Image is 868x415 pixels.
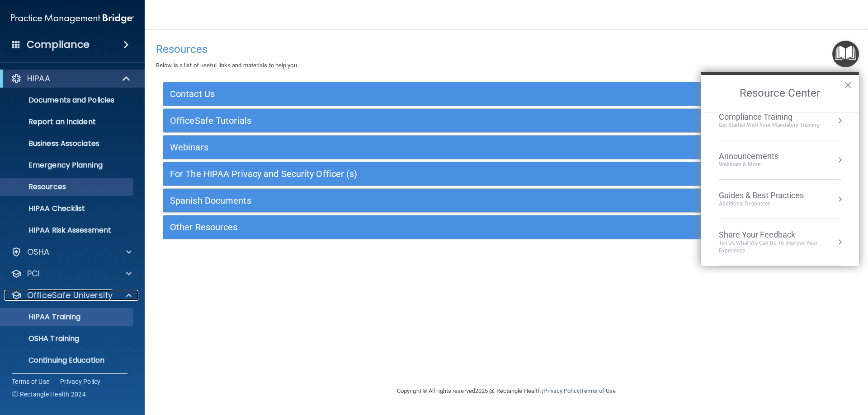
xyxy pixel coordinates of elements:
div: Copyright © All rights reserved 2025 @ Rectangle Health | | [341,377,671,406]
p: Emergency Planning [6,161,129,170]
div: Additional Resources [719,200,804,208]
div: Compliance Training [719,112,820,122]
img: PMB logo [11,9,134,28]
p: HIPAA Training [6,312,80,322]
h5: For The HIPAA Privacy and Security Officer (s) [170,169,671,179]
div: Get Started with your mandatory training [719,121,820,129]
p: OfficeSafe University [27,290,113,301]
p: Report an Incident [6,117,129,126]
div: Guides & Best Practices [719,191,804,201]
p: HIPAA [27,73,50,84]
a: PCI [11,268,132,279]
h5: Webinars [170,142,671,152]
h5: Other Resources [170,222,671,232]
div: Webinars & More [719,161,797,168]
div: Tell Us What We Can Do to Improve Your Experience [719,239,841,255]
a: OSHA [11,247,132,257]
p: Continuing Education [6,356,129,365]
h5: Spanish Documents [170,196,671,205]
a: HIPAA [11,73,131,84]
p: OSHA [27,247,50,257]
h4: Resources [156,43,857,55]
iframe: Drift Widget Chat Controller [712,351,857,387]
button: Close [844,78,852,92]
a: OfficeSafe Tutorials [170,113,843,128]
p: OSHA Training [6,334,79,343]
a: Contact Us [170,87,843,101]
p: HIPAA Checklist [6,204,129,213]
p: PCI [27,268,40,279]
p: Resources [6,182,129,191]
a: OfficeSafe University [11,290,132,301]
span: Ⓒ Rectangle Health 2024 [12,390,86,399]
h4: Compliance [27,38,90,51]
p: Documents and Policies [6,96,129,105]
a: Terms of Use [581,387,616,394]
a: Privacy Policy [543,387,579,394]
a: Terms of Use [12,377,49,386]
p: Business Associates [6,139,129,148]
div: Announcements [719,151,797,161]
div: Resource Center [701,72,859,266]
a: For The HIPAA Privacy and Security Officer (s) [170,167,843,181]
span: Below is a list of useful links and materials to help you. [156,62,298,69]
a: Other Resources [170,220,843,234]
h2: Resource Center [701,75,859,112]
p: HIPAA Risk Assessment [6,226,129,235]
h5: Contact Us [170,89,671,99]
a: Webinars [170,140,843,154]
a: Privacy Policy [60,377,101,386]
div: Share Your Feedback [719,230,841,240]
h5: OfficeSafe Tutorials [170,116,671,126]
a: Spanish Documents [170,193,843,208]
button: Open Resource Center [832,41,859,67]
